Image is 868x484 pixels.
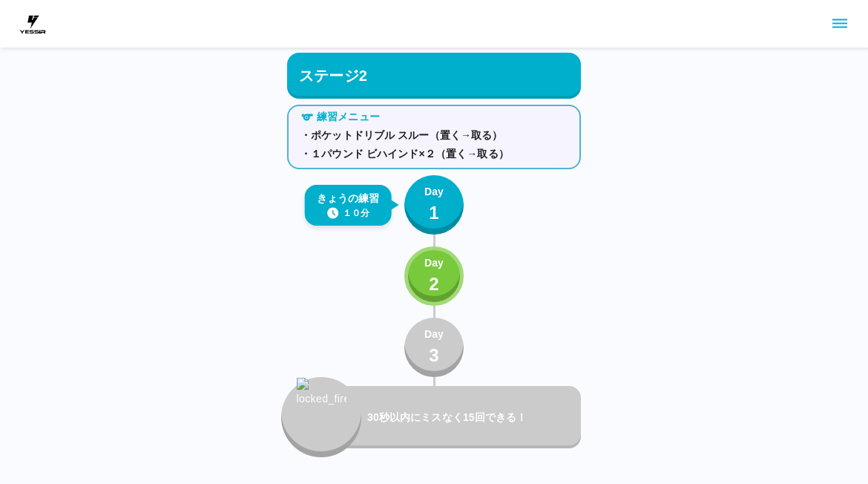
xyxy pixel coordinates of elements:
[429,271,439,298] p: 2
[827,11,852,36] button: sidemenu
[299,65,367,87] p: ステージ2
[281,377,361,457] button: locked_fire_icon
[404,246,464,306] button: Day2
[343,206,369,220] p: １０分
[317,191,380,206] p: きょうの練習
[297,378,346,439] img: locked_fire_icon
[424,327,444,342] p: Day
[429,342,439,369] p: 3
[429,200,439,226] p: 1
[317,109,380,125] p: 練習メニュー
[367,410,575,425] p: 30秒以内にミスなく15回できる！
[404,318,464,377] button: Day3
[300,146,568,162] p: ・１パウンド ビハインド×２（置く→取る）
[300,128,568,143] p: ・ポケットドリブル スルー（置く→取る）
[424,184,444,200] p: Day
[424,255,444,271] p: Day
[404,175,464,235] button: Day1
[18,9,47,39] img: dummy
